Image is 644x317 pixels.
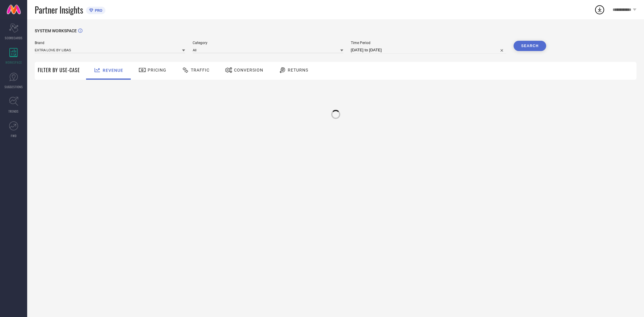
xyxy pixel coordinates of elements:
[38,66,80,74] span: Filter By Use-Case
[594,4,605,15] div: Open download list
[351,41,506,45] span: Time Period
[514,41,546,51] button: Search
[148,68,166,72] span: Pricing
[11,133,17,138] span: FWD
[93,8,102,13] span: PRO
[35,41,185,45] span: Brand
[351,46,506,54] input: Select time period
[5,85,23,89] span: SUGGESTIONS
[35,4,83,16] span: Partner Insights
[8,109,19,114] span: TRENDS
[103,68,123,73] span: Revenue
[35,28,77,33] span: SYSTEM WORKSPACE
[234,68,263,72] span: Conversion
[5,36,23,40] span: SCORECARDS
[193,41,343,45] span: Category
[5,60,22,65] span: WORKSPACE
[191,68,210,72] span: Traffic
[288,68,308,72] span: Returns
